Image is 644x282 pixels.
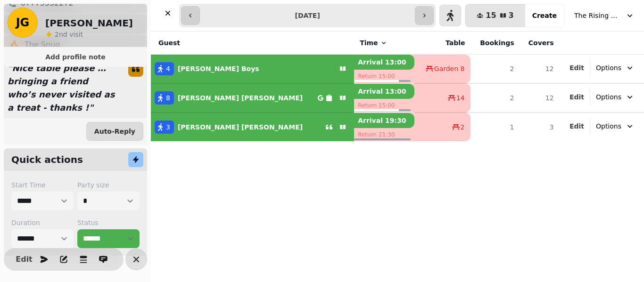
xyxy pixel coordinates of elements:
[11,153,83,166] h2: Quick actions
[570,92,584,102] button: Edit
[414,32,471,55] th: Table
[77,180,140,190] label: Party size
[574,11,621,20] span: The Rising Sun
[471,113,520,141] td: 1
[596,92,621,102] span: Options
[590,59,640,76] button: Options
[596,121,621,131] span: Options
[456,93,465,103] span: 14
[166,122,170,132] span: 3
[8,51,143,63] button: Add profile note
[11,218,74,227] label: Duration
[354,128,414,141] p: Return 21:30
[461,122,465,132] span: 2
[151,116,354,138] button: 3[PERSON_NAME] [PERSON_NAME]
[590,118,640,135] button: Options
[354,113,414,128] p: Arrival 19:30
[570,121,584,131] button: Edit
[570,94,584,100] span: Edit
[16,17,30,28] span: JG
[178,93,303,103] p: [PERSON_NAME] [PERSON_NAME]
[434,64,465,73] span: Garden 8
[486,12,496,19] span: 15
[151,57,354,80] button: 4[PERSON_NAME] Boys
[354,99,414,112] p: Return 15:00
[520,113,560,141] td: 3
[354,70,414,83] p: Return 15:00
[471,32,520,55] th: Bookings
[151,32,354,55] th: Guest
[465,4,525,27] button: 153
[509,12,514,19] span: 3
[166,93,170,103] span: 8
[590,89,640,105] button: Options
[86,122,143,141] button: Auto-Reply
[570,64,584,71] span: Edit
[532,12,557,19] span: Create
[151,87,354,109] button: 8[PERSON_NAME] [PERSON_NAME]
[360,38,387,48] button: Time
[55,31,59,38] span: 2
[178,64,259,73] p: [PERSON_NAME] Boys
[15,250,33,269] button: Edit
[354,55,414,70] p: Arrival 13:00
[15,54,136,60] span: Add profile note
[166,64,170,73] span: 4
[354,84,414,99] p: Arrival 13:00
[570,123,584,129] span: Edit
[18,256,30,263] span: Edit
[520,32,560,55] th: Covers
[11,180,74,190] label: Start Time
[471,55,520,84] td: 2
[55,30,83,39] p: visit
[570,63,584,73] button: Edit
[59,31,69,38] span: nd
[360,38,378,48] span: Time
[596,63,621,73] span: Options
[520,55,560,84] td: 12
[77,218,140,227] label: Status
[520,83,560,113] td: 12
[525,4,564,27] button: Create
[94,128,135,135] span: Auto-Reply
[178,122,303,132] p: [PERSON_NAME] [PERSON_NAME]
[569,7,640,24] button: The Rising Sun
[471,83,520,113] td: 2
[4,58,121,118] p: " Nice table please … bringing a friend who’s never visited as a treat - thanks ! "
[45,16,133,30] h2: [PERSON_NAME]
